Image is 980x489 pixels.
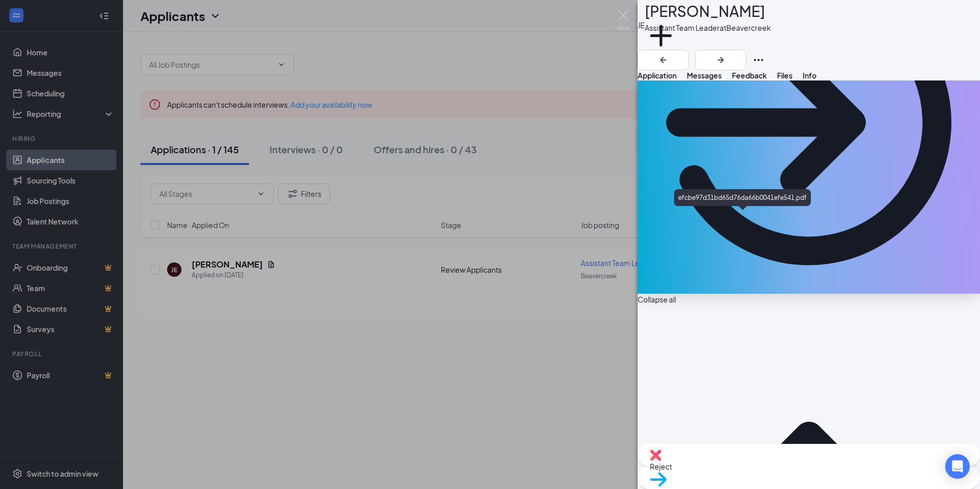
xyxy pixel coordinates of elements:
span: Info [803,71,816,80]
button: PlusAdd a tag [645,19,677,63]
button: ArrowLeftNew [638,50,689,70]
svg: Ellipses [752,54,765,66]
div: Assistant Team Leader at Beavercreek [645,23,771,33]
div: efcbe97d31bd65d76da66b0041efe541.pdf [674,189,811,206]
svg: ArrowLeftNew [657,54,669,66]
div: JE [638,19,645,31]
span: Application [638,71,677,80]
span: Feedback [732,71,767,80]
div: Open Intercom Messenger [945,454,970,479]
span: Messages [687,71,722,80]
button: ArrowRight [695,50,746,70]
span: Collapse all [638,294,980,305]
span: Files [777,71,792,80]
span: Reject [650,461,968,472]
svg: ArrowRight [714,54,727,66]
svg: Plus [645,19,677,52]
